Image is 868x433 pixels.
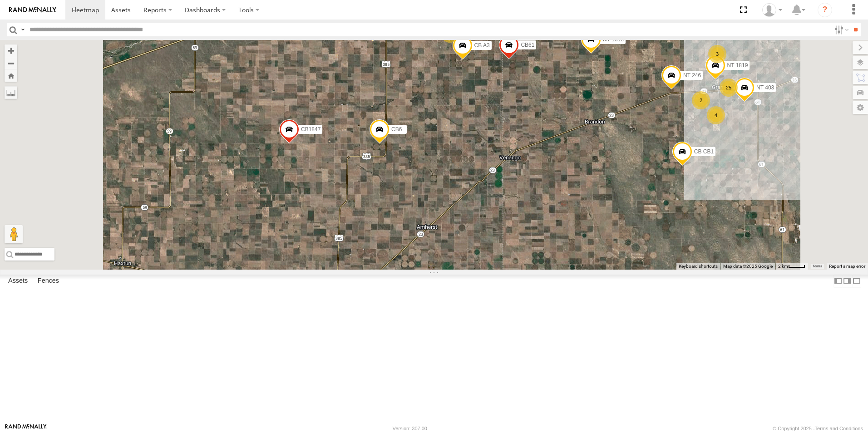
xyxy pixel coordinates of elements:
[9,7,56,13] img: rand-logo.svg
[694,148,714,155] span: CB CB1
[759,3,785,17] div: Al Bahnsen
[692,91,710,109] div: 2
[683,72,701,79] span: NT 246
[5,57,17,69] button: Zoom out
[813,265,822,268] a: Terms (opens in new tab)
[773,426,863,431] div: © Copyright 2025 -
[33,275,64,287] label: Fences
[391,126,402,133] span: CB6
[5,86,17,99] label: Measure
[852,275,861,288] label: Hide Summary Table
[829,264,865,269] a: Report a map error
[301,126,321,133] span: CB1847
[5,44,17,57] button: Zoom in
[707,106,725,124] div: 4
[603,36,624,43] span: NT 1518
[521,42,534,48] span: CB61
[5,69,17,82] button: Zoom Home
[831,23,850,36] label: Search Filter Options
[756,85,774,91] span: NT 403
[723,264,773,269] span: Map data ©2025 Google
[393,426,427,431] div: Version: 307.00
[843,275,852,288] label: Dock Summary Table to the Right
[474,42,490,49] span: CB A3
[833,275,843,288] label: Dock Summary Table to the Left
[19,23,26,36] label: Search Query
[5,225,23,243] button: Drag Pegman onto the map to open Street View
[679,263,718,270] button: Keyboard shortcuts
[708,45,726,63] div: 3
[5,424,47,433] a: Visit our Website
[775,263,808,270] button: Map Scale: 2 km per 34 pixels
[818,3,832,17] i: ?
[4,275,32,287] label: Assets
[853,101,868,114] label: Map Settings
[727,62,748,69] span: NT 1819
[778,264,788,269] span: 2 km
[815,426,863,431] a: Terms and Conditions
[720,79,738,97] div: 25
